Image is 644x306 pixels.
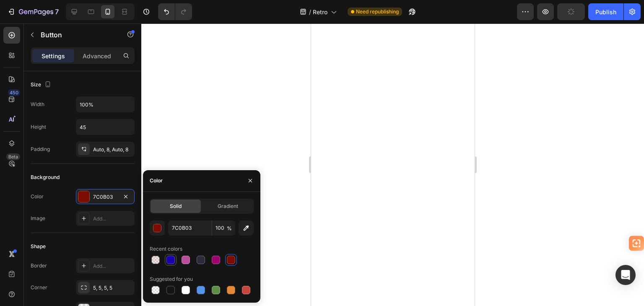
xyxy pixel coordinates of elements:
[31,79,53,91] div: Size
[31,193,44,200] div: Color
[311,23,475,306] iframe: Design area
[55,7,59,17] p: 7
[356,8,399,16] span: Need republishing
[168,220,212,236] input: Eg: FFFFFF
[150,177,163,184] div: Color
[31,145,50,153] div: Padding
[615,265,636,285] div: Open Intercom Messenger
[595,8,616,16] div: Publish
[41,30,112,40] p: Button
[170,202,182,210] span: Solid
[31,262,47,270] div: Border
[150,245,182,253] div: Recent colors
[93,262,132,270] div: Add...
[83,52,111,60] p: Advanced
[42,52,65,60] p: Settings
[93,284,132,292] div: 5, 5, 5, 5
[6,153,20,160] div: Beta
[3,3,62,20] button: 7
[76,97,134,112] input: Auto
[93,193,117,201] div: 7C0B03
[218,202,238,210] span: Gradient
[8,89,20,96] div: 450
[76,119,134,135] input: Auto
[31,243,46,250] div: Shape
[31,215,45,222] div: Image
[309,8,311,16] span: /
[93,146,132,153] div: Auto, 8, Auto, 8
[150,275,193,283] div: Suggested for you
[31,101,44,108] div: Width
[31,174,60,181] div: Background
[31,123,46,131] div: Height
[227,225,232,232] span: %
[588,3,623,20] button: Publish
[93,215,132,223] div: Add...
[158,3,192,20] div: Undo/Redo
[31,284,47,291] div: Corner
[313,8,327,16] span: Retro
